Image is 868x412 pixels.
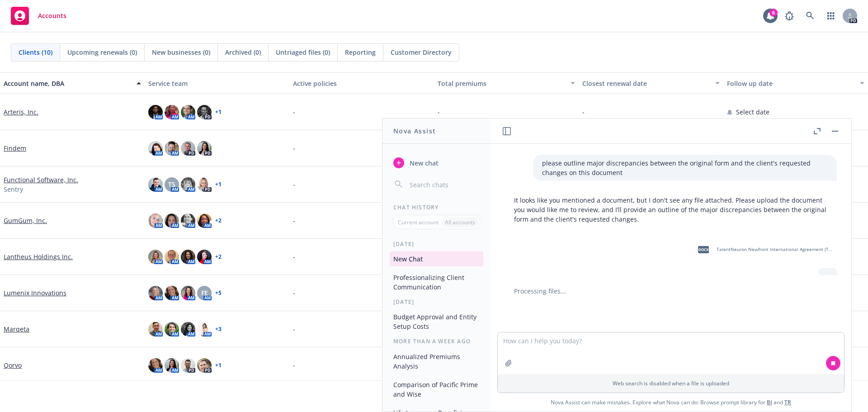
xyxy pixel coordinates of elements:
[293,252,295,261] span: -
[215,254,222,260] a: + 2
[494,393,848,412] span: Nova Assist can make mistakes. Explore what Nova can do: Browse prompt library for and
[4,143,26,153] a: Findem
[390,270,483,294] button: Professionalizing Client Communication
[165,250,179,264] img: photo
[293,216,295,225] span: -
[165,358,179,373] img: photo
[293,324,295,334] span: -
[698,246,709,253] span: docx
[215,290,222,296] a: + 5
[542,158,828,177] p: please outline major discrepancies between the original form and the client's requested changes o...
[38,12,66,19] span: Accounts
[165,322,179,336] img: photo
[215,327,222,332] a: + 3
[181,250,195,264] img: photo
[382,337,491,345] div: More than a week ago
[148,105,163,119] img: photo
[382,298,491,306] div: [DATE]
[822,7,840,25] a: Switch app
[148,141,163,156] img: photo
[165,213,179,228] img: photo
[181,358,195,373] img: photo
[7,3,70,28] a: Accounts
[145,72,289,94] button: Service team
[4,79,131,88] div: Account name, DBA
[67,47,137,57] span: Upcoming renewals (0)
[505,286,837,296] div: Processing files...
[168,180,175,189] span: TS
[197,177,212,192] img: photo
[181,213,195,228] img: photo
[197,358,212,373] img: photo
[503,379,839,387] p: Web search is disabled when a file is uploaded
[582,107,585,117] span: -
[289,72,434,94] button: Active policies
[197,322,212,336] img: photo
[769,9,778,17] div: 6
[514,195,828,224] p: It looks like you mentioned a document, but I don't see any file attached. Please upload the docu...
[148,358,163,373] img: photo
[382,240,491,248] div: [DATE]
[345,47,376,57] span: Reporting
[445,218,475,226] p: All accounts
[165,141,179,156] img: photo
[293,107,295,117] span: -
[215,182,222,187] a: + 1
[736,107,769,117] span: Select date
[438,79,565,88] div: Total premiums
[148,250,163,264] img: photo
[801,7,819,25] a: Search
[780,7,798,25] a: Report a Bug
[165,105,179,119] img: photo
[579,72,723,94] button: Closest renewal date
[215,218,222,223] a: + 2
[197,213,212,228] img: photo
[181,177,195,192] img: photo
[398,218,439,226] p: Current account
[148,213,163,228] img: photo
[692,238,837,261] div: docxTalentNeuron Newfront International Agreement (TN Edits).docx
[293,360,295,370] span: -
[391,47,452,57] span: Customer Directory
[390,155,483,171] button: New chat
[197,250,212,264] img: photo
[197,105,212,119] img: photo
[4,216,47,225] a: GumGum, Inc.
[197,141,212,156] img: photo
[408,178,480,191] input: Search chats
[4,107,38,117] a: Arteris, Inc.
[438,107,440,117] span: -
[784,398,791,406] a: TR
[293,79,430,88] div: Active policies
[390,349,483,374] button: Annualized Premiums Analysis
[181,141,195,156] img: photo
[434,72,579,94] button: Total premiums
[165,286,179,300] img: photo
[225,47,261,57] span: Archived (0)
[582,79,710,88] div: Closest renewal date
[148,177,163,192] img: photo
[4,360,22,370] a: Qorvo
[148,286,163,300] img: photo
[215,109,222,115] a: + 1
[390,309,483,334] button: Budget Approval and Entity Setup Costs
[148,79,286,88] div: Service team
[390,377,483,402] button: Comparison of Pacific Prime and Wise
[390,251,483,266] button: New Chat
[293,180,295,189] span: -
[4,252,73,261] a: Lantheus Holdings Inc.
[723,72,868,94] button: Follow up date
[727,79,854,88] div: Follow up date
[201,288,208,298] span: FE
[293,288,295,298] span: -
[148,322,163,336] img: photo
[181,105,195,119] img: photo
[276,47,330,57] span: Untriaged files (0)
[382,204,491,211] div: Chat History
[181,286,195,300] img: photo
[19,47,52,57] span: Clients (10)
[4,175,78,185] a: Functional Software, Inc.
[767,398,772,406] a: BI
[408,158,439,168] span: New chat
[4,185,23,194] span: Sentry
